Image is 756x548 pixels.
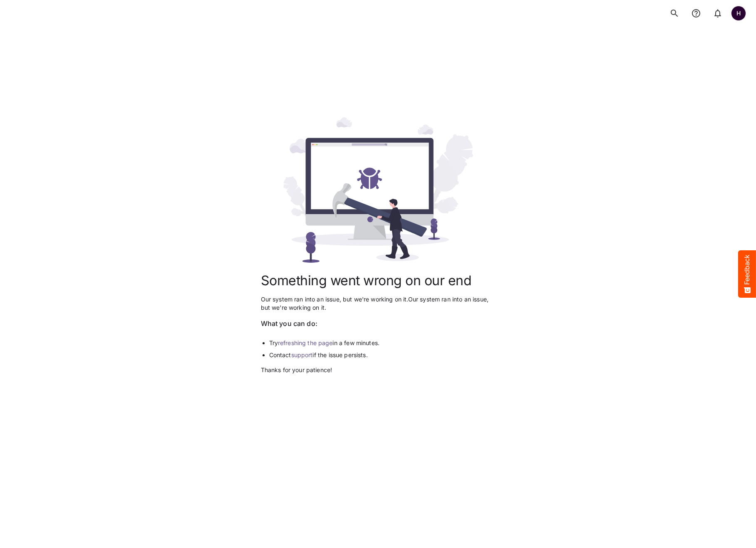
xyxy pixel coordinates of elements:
button: search [666,5,683,22]
p: Our system ran into an issue, but we're working on it. Our system ran into an issue, but we're wo... [261,295,496,312]
button: notifications [709,5,726,22]
a: support [291,351,313,358]
a: refreshing the page [278,339,333,346]
p: Thanks for your patience! [261,366,496,374]
button: Feedback [738,250,756,298]
p: What you can do: [261,318,496,328]
h1: Something went wrong on our end [261,273,496,288]
button: notifications [688,5,704,22]
li: Try in a few minutes. [269,338,496,347]
li: Contact if the issue persists. [269,351,496,359]
div: H [731,6,746,21]
img: error_500.svg [261,117,496,263]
